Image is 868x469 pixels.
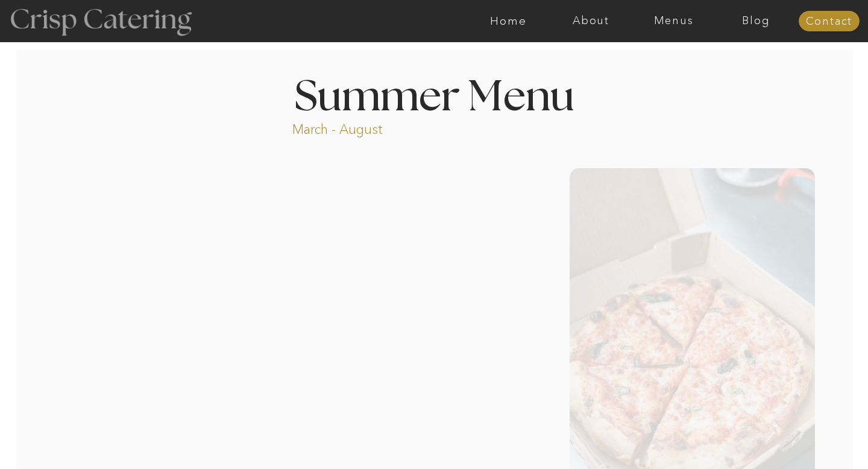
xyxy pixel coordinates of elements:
[799,16,860,28] a: Contact
[550,15,632,27] a: About
[715,15,797,27] a: Blog
[467,15,550,27] a: Home
[266,77,602,112] h1: Summer Menu
[292,121,458,134] p: March - August
[632,15,715,27] a: Menus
